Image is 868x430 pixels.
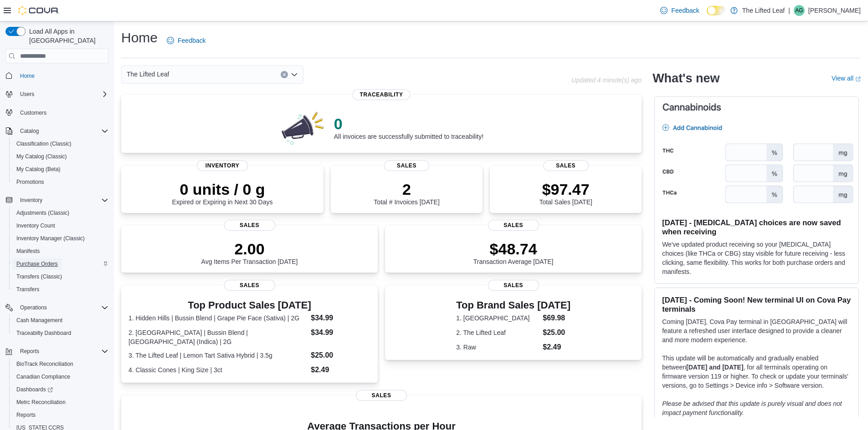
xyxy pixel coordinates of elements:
button: Canadian Compliance [9,370,112,383]
span: Load All Apps in [GEOGRAPHIC_DATA] [26,27,108,45]
p: $48.74 [473,240,554,258]
p: Coming [DATE], Cova Pay terminal in [GEOGRAPHIC_DATA] will feature a refreshed user interface des... [662,317,851,344]
a: Cash Management [13,315,66,326]
h3: Top Product Sales [DATE] [128,300,370,311]
div: Expired or Expiring in Next 30 Days [172,180,273,206]
span: Reports [16,346,108,357]
button: My Catalog (Classic) [9,150,112,163]
span: Feedback [671,6,699,15]
span: AG [795,5,803,16]
a: Purchase Orders [13,258,62,269]
span: Adjustments (Classic) [13,207,108,218]
span: Operations [20,304,47,311]
button: Inventory [2,194,112,207]
span: Dashboards [13,384,108,395]
span: Cash Management [16,317,62,324]
span: My Catalog (Beta) [16,166,61,173]
span: Catalog [20,127,39,135]
span: Sales [543,160,589,171]
span: Inventory [20,197,42,204]
span: My Catalog (Classic) [16,153,67,160]
span: My Catalog (Beta) [13,164,108,175]
span: Transfers [13,284,108,295]
h3: [DATE] - Coming Soon! New terminal UI on Cova Pay terminals [662,295,851,314]
dt: 4. Classic Cones | King Size | 3ct [128,365,307,374]
dd: $25.00 [311,350,370,361]
div: All invoices are successfully submitted to traceability! [334,115,483,140]
span: Feedback [178,36,205,45]
p: 0 units / 0 g [172,180,273,198]
span: Manifests [13,246,108,257]
em: Please be advised that this update is purely visual and does not impact payment functionality. [662,400,842,416]
a: View allExternal link [832,75,861,82]
span: BioTrack Reconciliation [16,360,73,368]
a: Classification (Classic) [13,138,75,149]
button: Open list of options [291,71,298,78]
span: Inventory [197,160,248,171]
button: Catalog [16,126,42,137]
span: Inventory Count [16,222,55,229]
input: Dark Mode [707,6,726,15]
div: Avg Items Per Transaction [DATE] [201,240,298,265]
button: Classification (Classic) [9,137,112,150]
a: BioTrack Reconciliation [13,359,77,369]
a: Reports [13,410,39,420]
button: Operations [16,302,51,313]
a: Dashboards [13,384,56,395]
button: Inventory [16,195,46,206]
span: Promotions [16,178,44,186]
div: Transaction Average [DATE] [473,240,554,265]
span: Traceabilty Dashboard [13,328,108,339]
span: Customers [16,107,108,118]
button: Home [2,69,112,82]
p: We've updated product receiving so your [MEDICAL_DATA] choices (like THCa or CBG) stay visible fo... [662,240,851,276]
a: Customers [16,107,50,118]
dd: $2.49 [543,342,570,353]
button: Promotions [9,176,112,188]
button: Reports [2,345,112,358]
span: Metrc Reconciliation [16,399,66,406]
span: Reports [16,411,36,419]
span: Inventory [16,195,108,206]
span: Transfers [16,286,39,293]
p: Updated 4 minute(s) ago [571,76,642,84]
div: Alex Gould [794,5,805,16]
p: 0 [334,115,483,133]
p: $97.47 [539,180,592,198]
div: Total # Invoices [DATE] [374,180,439,206]
span: The Lifted Leaf [127,69,169,80]
span: Cash Management [13,315,108,326]
dt: 2. The Lifted Leaf [456,328,539,337]
button: Users [16,89,38,100]
p: 2.00 [201,240,298,258]
span: Purchase Orders [16,260,58,268]
a: Feedback [657,1,703,20]
button: Adjustments (Classic) [9,207,112,219]
a: Dashboards [9,383,112,396]
span: Inventory Manager (Classic) [13,233,108,244]
button: Manifests [9,245,112,258]
span: Inventory Count [13,220,108,231]
span: Inventory Manager (Classic) [16,235,85,242]
span: Home [16,70,108,81]
span: Purchase Orders [13,258,108,269]
a: My Catalog (Classic) [13,151,71,162]
img: Cova [18,6,59,15]
a: Transfers (Classic) [13,271,66,282]
span: Adjustments (Classic) [16,209,69,217]
dt: 1. [GEOGRAPHIC_DATA] [456,314,539,323]
span: Home [20,72,35,80]
span: Reports [13,410,108,420]
span: Transfers (Classic) [16,273,62,280]
a: Inventory Count [13,220,59,231]
a: Transfers [13,284,43,295]
p: | [788,5,790,16]
span: Metrc Reconciliation [13,397,108,408]
h3: Top Brand Sales [DATE] [456,300,570,311]
span: Sales [356,390,407,401]
button: Reports [9,409,112,421]
button: Inventory Count [9,219,112,232]
p: This update will be automatically and gradually enabled between , for all terminals operating on ... [662,354,851,390]
button: Users [2,88,112,101]
dt: 1. Hidden Hills | Bussin Blend | Grape Pie Face (Sativa) | 2G [128,314,307,323]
